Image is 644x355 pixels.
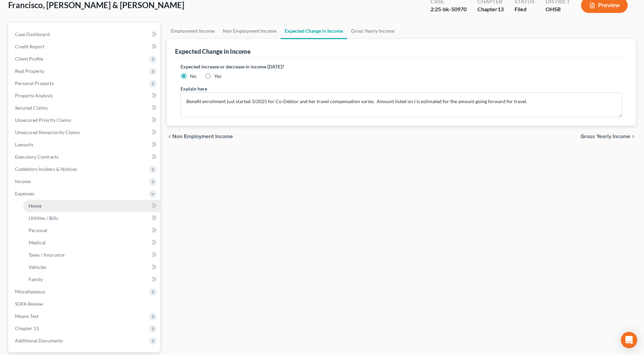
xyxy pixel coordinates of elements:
a: Personal [23,224,160,237]
button: Gross Yearly Income chevron_right [581,134,636,139]
a: Family [23,273,160,286]
span: Income [15,178,31,184]
a: Medical [23,237,160,249]
a: Case Dashboard [10,28,160,41]
a: Gross Yearly Income [347,23,398,39]
a: Secured Claims [10,102,160,114]
span: SOFA Review [15,301,43,307]
span: Case Dashboard [15,31,50,37]
span: Personal [29,227,47,233]
span: Client Profile [15,56,43,62]
span: Home [29,203,42,209]
i: chevron_left [167,134,172,139]
a: Vehicles [23,261,160,273]
span: Chapter 13 [15,325,39,331]
a: Taxes / Insurance [23,249,160,261]
span: Vehicles [29,264,46,270]
label: Expected increase or decrease in income [DATE]? [180,63,622,70]
span: Utilities / Bills [29,215,58,221]
a: Expected Change in Income [281,23,347,39]
span: Family [29,276,43,282]
div: Filed [515,5,535,13]
span: Unsecured Priority Claims [15,117,71,123]
span: Real Property [15,68,44,74]
span: Credit Report [15,44,44,49]
a: Unsecured Nonpriority Claims [10,126,160,139]
div: Open Intercom Messenger [621,332,637,348]
a: Employment Income [167,23,219,39]
span: Yes [214,73,221,79]
span: Expenses [15,191,34,196]
span: Taxes / Insurance [29,252,64,258]
span: Medical [29,240,46,245]
div: Expected Change in Income [175,47,251,55]
a: Non Employment Income [219,23,281,39]
span: Codebtors Insiders & Notices [15,166,77,172]
span: Personal Property [15,80,54,86]
a: Utilities / Bills [23,212,160,224]
a: Property Analysis [10,90,160,102]
a: Credit Report [10,41,160,53]
span: No [190,73,197,79]
i: chevron_right [630,134,636,139]
label: Explain here [180,85,207,92]
button: chevron_left Non Employment Income [167,134,233,139]
a: Executory Contracts [10,151,160,163]
a: SOFA Review [10,298,160,310]
span: Secured Claims [15,105,48,111]
span: Non Employment Income [172,134,233,139]
span: Unsecured Nonpriority Claims [15,129,80,135]
span: Additional Documents [15,338,63,343]
span: Executory Contracts [15,154,59,160]
span: Lawsuits [15,142,33,147]
span: Miscellaneous [15,289,45,294]
a: Home [23,200,160,212]
a: Lawsuits [10,139,160,151]
span: Gross Yearly Income [581,134,630,139]
span: Means Test [15,313,38,319]
div: Chapter [477,5,504,13]
a: Unsecured Priority Claims [10,114,160,126]
div: OHSB [546,5,570,13]
span: Property Analysis [15,93,53,98]
div: 2:25-bk-50970 [430,5,467,13]
span: 13 [498,6,504,12]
